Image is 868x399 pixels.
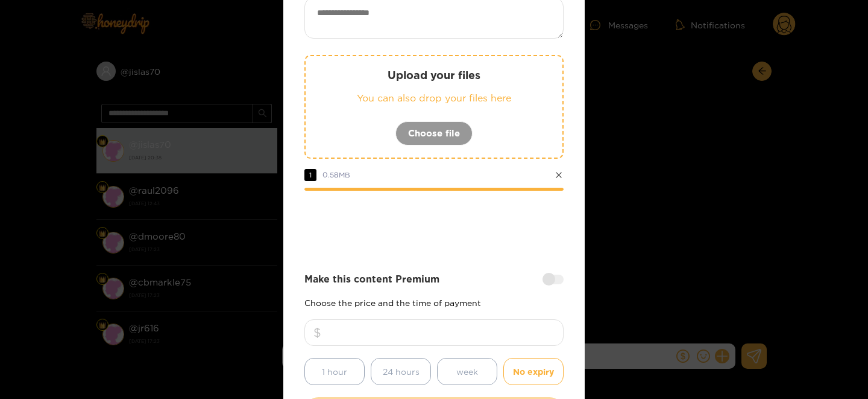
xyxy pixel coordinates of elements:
span: 0.58 MB [322,171,350,179]
button: No expiry [503,358,564,385]
button: Choose file [395,121,473,145]
span: 1 [304,169,316,181]
span: week [456,365,478,378]
button: 1 hour [304,358,365,385]
button: week [437,358,497,385]
p: You can also drop your files here [330,91,538,105]
span: 24 hours [383,365,420,378]
p: Choose the price and the time of payment [304,298,564,307]
button: 24 hours [371,358,431,385]
strong: Make this content Premium [304,272,439,286]
span: No expiry [513,365,554,378]
span: 1 hour [322,365,347,378]
p: Upload your files [330,68,538,82]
